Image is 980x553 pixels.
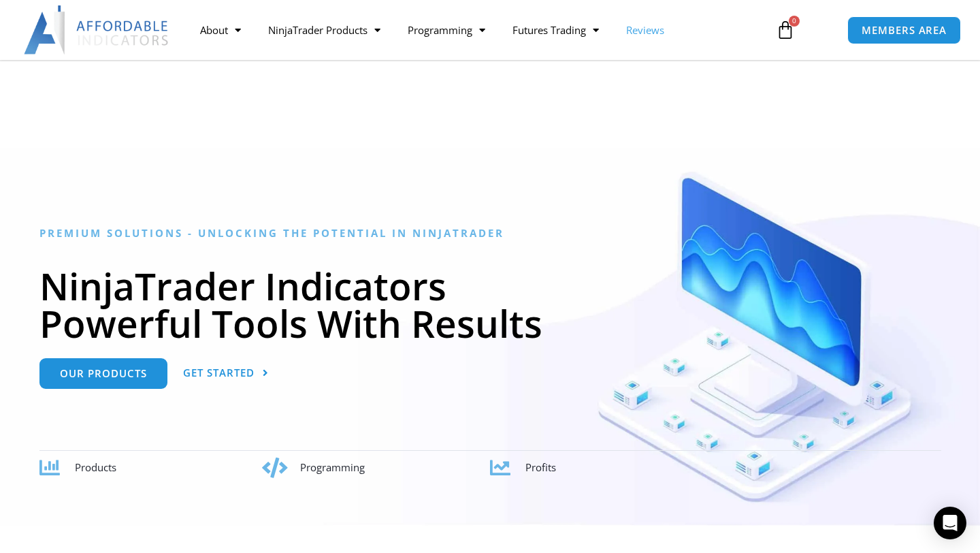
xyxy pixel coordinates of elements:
[847,16,961,44] a: MEMBERS AREA
[75,460,116,474] span: Products
[39,227,941,240] h6: Premium Solutions - Unlocking the Potential in NinjaTrader
[60,368,147,379] span: Our Products
[255,14,394,46] a: NinjaTrader Products
[499,14,612,46] a: Futures Trading
[24,5,170,54] img: LogoAI | Affordable Indicators – NinjaTrader
[183,368,255,378] span: Get Started
[789,16,800,27] span: 0
[39,267,941,342] h1: NinjaTrader Indicators Powerful Tools With Results
[755,10,815,50] a: 0
[39,358,167,389] a: Our Products
[300,460,365,474] span: Programming
[186,14,765,46] nav: Menu
[862,25,947,35] span: MEMBERS AREA
[612,14,678,46] a: Reviews
[394,14,499,46] a: Programming
[934,507,966,539] div: Open Intercom Messenger
[525,460,556,474] span: Profits
[183,358,269,389] a: Get Started
[186,14,255,46] a: About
